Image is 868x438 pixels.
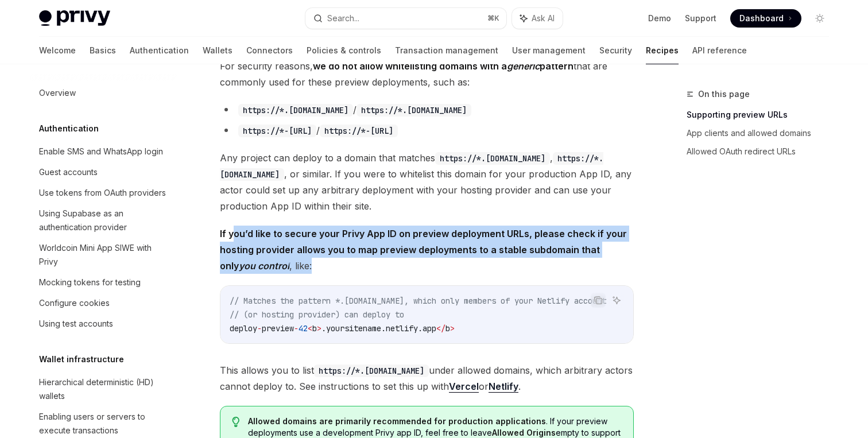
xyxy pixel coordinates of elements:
span: , like: [220,226,634,274]
span: Dashboard [739,13,784,24]
a: Vercel [449,381,479,393]
div: Overview [39,86,76,100]
a: API reference [692,37,747,64]
a: Netlify [489,381,518,393]
a: Using Supabase as an authentication provider [30,203,177,238]
div: Guest accounts [39,165,98,179]
code: https://*.[DOMAIN_NAME] [435,152,550,165]
div: Enabling users or servers to execute transactions [39,410,170,437]
span: yoursitename [326,323,381,334]
span: - [294,323,299,334]
a: Connectors [246,37,293,64]
a: Policies & controls [307,37,381,64]
button: Copy the contents from the code block [591,293,606,308]
span: Any project can deploy to a domain that matches , , or similar. If you were to whitelist this dom... [220,150,634,214]
span: preview [262,323,294,334]
div: Mocking tokens for testing [39,276,141,289]
span: . [418,323,423,334]
li: / [220,102,634,118]
a: Enable SMS and WhatsApp login [30,141,177,162]
em: generic [507,60,540,72]
a: User management [512,37,586,64]
span: > [317,323,321,334]
a: Allowed OAuth redirect URLs [687,142,838,161]
span: . [321,323,326,334]
li: / [220,122,634,138]
a: Recipes [646,37,679,64]
span: app [423,323,436,334]
a: Support [685,13,716,24]
div: Enable SMS and WhatsApp login [39,145,163,158]
span: On this page [698,87,750,101]
a: Wallets [203,37,232,64]
code: https://*.[DOMAIN_NAME] [356,104,471,117]
code: https://*-[URL] [238,125,316,137]
a: App clients and allowed domains [687,124,838,142]
span: For security reasons, that are commonly used for these preview deployments, such as: [220,58,634,90]
h5: Authentication [39,122,99,135]
span: - [257,323,262,334]
div: Use tokens from OAuth providers [39,186,166,200]
strong: Allowed domains are primarily recommended for production applications [248,416,546,426]
img: light logo [39,10,110,26]
code: https://*.[DOMAIN_NAME] [238,104,353,117]
span: // (or hosting provider) can deploy to [230,309,404,320]
code: https://*.[DOMAIN_NAME] [314,365,429,377]
strong: If you’d like to secure your Privy App ID on preview deployment URLs, please check if your hostin... [220,228,627,272]
a: Configure cookies [30,293,177,313]
button: Ask AI [609,293,624,308]
span: b [312,323,317,334]
span: Ask AI [532,13,555,24]
em: you control [239,260,289,272]
div: Search... [327,11,359,25]
a: Demo [648,13,671,24]
div: Worldcoin Mini App SIWE with Privy [39,241,170,269]
svg: Tip [232,417,240,427]
button: Toggle dark mode [811,9,829,28]
a: Transaction management [395,37,498,64]
a: Supporting preview URLs [687,106,838,124]
code: https://*-[URL] [320,125,398,137]
a: Welcome [39,37,76,64]
span: > [450,323,455,334]
span: ⌘ K [487,14,499,23]
a: Authentication [130,37,189,64]
span: . [381,323,386,334]
span: 42 [299,323,308,334]
a: Mocking tokens for testing [30,272,177,293]
a: Security [599,37,632,64]
div: Using Supabase as an authentication provider [39,207,170,234]
button: Search...⌘K [305,8,506,29]
span: netlify [386,323,418,334]
button: Ask AI [512,8,563,29]
span: </ [436,323,445,334]
a: Dashboard [730,9,801,28]
div: Using test accounts [39,317,113,331]
a: Using test accounts [30,313,177,334]
div: Hierarchical deterministic (HD) wallets [39,375,170,403]
a: Basics [90,37,116,64]
strong: we do not allow whitelisting domains with a pattern [313,60,573,72]
span: This allows you to list under allowed domains, which arbitrary actors cannot deploy to. See instr... [220,362,634,394]
span: b [445,323,450,334]
a: Guest accounts [30,162,177,183]
div: Configure cookies [39,296,110,310]
span: // Matches the pattern *.[DOMAIN_NAME], which only members of your Netlify account [230,296,606,306]
h5: Wallet infrastructure [39,352,124,366]
span: < [308,323,312,334]
a: Overview [30,83,177,103]
a: Use tokens from OAuth providers [30,183,177,203]
strong: Allowed Origins [492,428,556,437]
span: deploy [230,323,257,334]
a: Worldcoin Mini App SIWE with Privy [30,238,177,272]
a: Hierarchical deterministic (HD) wallets [30,372,177,406]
